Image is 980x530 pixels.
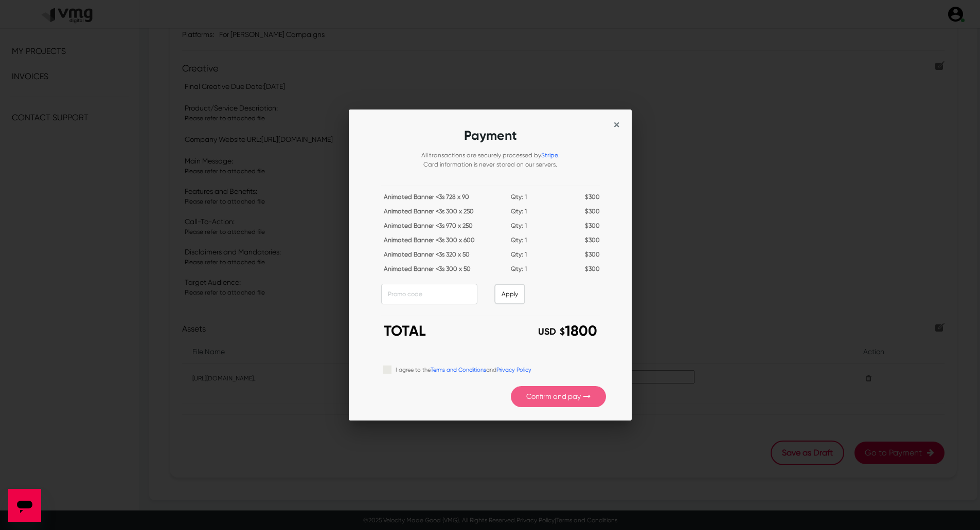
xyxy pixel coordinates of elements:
button: Close [614,119,619,131]
span: $ [559,326,564,337]
div: All transactions are securely processed by Card information is never stored on our servers. [381,150,599,179]
div: Animated Banner <3s 970 x 250 [383,221,491,235]
span: × [614,118,619,132]
button: Apply [494,283,525,304]
div: 300 [545,221,599,235]
button: Confirm and pay [511,386,606,407]
div: Qty: 1 [491,221,545,235]
h2: Payment [381,126,599,151]
span: $ [584,222,588,229]
span: $ [584,193,588,200]
label: I agree to the and [396,363,531,375]
div: Animated Banner <3s 728 x 90 [383,192,491,206]
div: 300 [545,192,599,206]
input: Promo code [381,283,477,304]
div: Animated Banner <3s 300 x 600 [383,235,491,249]
span: $ [584,250,588,258]
span: $ [584,236,588,243]
div: Qty: 1 [491,235,545,249]
a: Stripe. [541,151,559,158]
div: Animated Banner <3s 300 x 250 [383,206,491,221]
a: Privacy Policy [496,367,531,373]
div: Animated Banner <3s 300 x 50 [383,264,491,278]
div: Qty: 1 [491,206,545,221]
iframe: Button to launch messaging window [8,489,41,522]
div: Qty: 1 [491,264,545,278]
div: 300 [545,249,599,264]
h3: TOTAL [383,322,483,339]
div: 300 [545,264,599,278]
div: 300 [545,206,599,221]
span: $ [584,207,588,214]
h3: 1800 [498,322,597,339]
div: Qty: 1 [491,192,545,206]
span: USD [538,326,556,337]
span: $ [584,265,588,272]
div: Qty: 1 [491,249,545,264]
div: Animated Banner <3s 320 x 50 [383,249,491,264]
div: 300 [545,235,599,249]
a: Terms and Conditions [431,367,486,373]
